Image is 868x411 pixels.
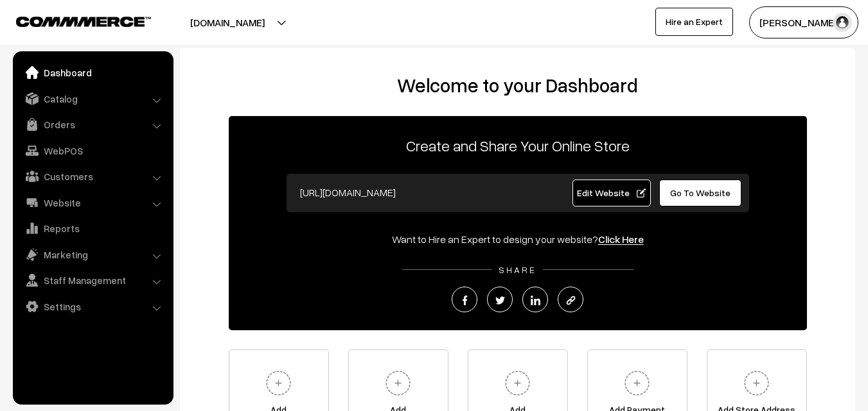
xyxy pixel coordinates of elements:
[655,8,733,36] a: Hire an Expert
[833,13,852,32] img: user
[572,180,651,206] a: Edit Website
[619,365,655,401] img: plus.svg
[16,243,169,266] a: Marketing
[739,365,774,401] img: plus.svg
[598,233,644,246] a: Click Here
[670,187,731,198] span: Go To Website
[16,61,169,84] a: Dashboard
[261,365,296,401] img: plus.svg
[16,165,169,188] a: Customers
[16,269,169,292] a: Staff Management
[577,187,646,198] span: Edit Website
[16,13,128,28] a: COMMMERCE
[145,6,310,38] button: [DOMAIN_NAME]
[16,191,169,214] a: Website
[659,180,742,206] a: Go To Website
[16,113,169,136] a: Orders
[193,74,842,97] h2: Welcome to your Dashboard
[16,17,151,26] img: COMMMERCE
[749,6,858,38] button: [PERSON_NAME]
[16,217,169,240] a: Reports
[229,231,807,247] div: Want to Hire an Expert to design your website?
[500,365,535,401] img: plus.svg
[16,139,169,162] a: WebPOS
[16,295,169,318] a: Settings
[16,87,169,110] a: Catalog
[380,365,416,401] img: plus.svg
[492,264,543,275] span: SHARE
[229,134,807,157] p: Create and Share Your Online Store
